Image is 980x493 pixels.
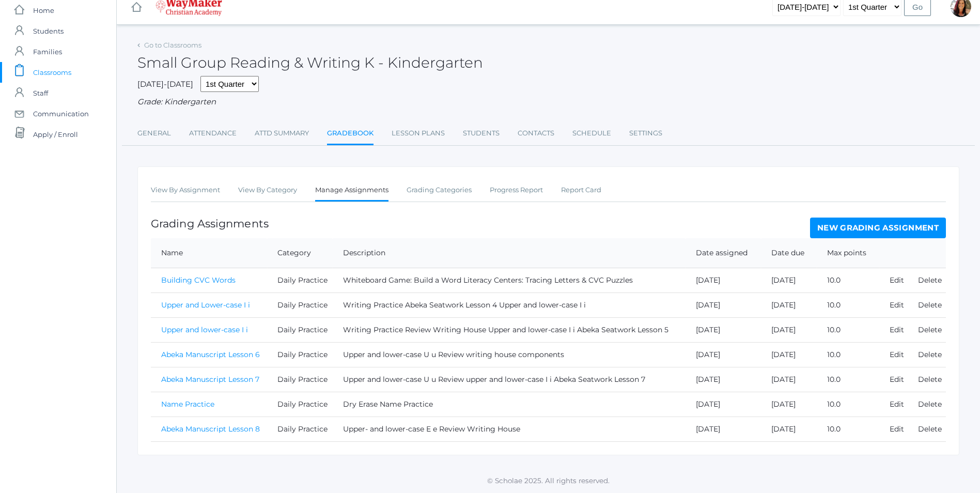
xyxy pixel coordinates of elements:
[890,424,904,434] a: Edit
[817,268,879,293] td: 10.0
[137,123,171,144] a: General
[890,325,904,334] a: Edit
[918,375,942,384] a: Delete
[686,268,761,293] td: [DATE]
[686,293,761,318] td: [DATE]
[161,424,260,434] a: Abeka Manuscript Lesson 8
[161,399,214,409] a: Name Practice
[333,392,685,417] td: Dry Erase Name Practice
[761,417,817,442] td: [DATE]
[151,218,269,229] h1: Grading Assignments
[189,123,237,144] a: Attendance
[33,62,71,83] span: Classrooms
[333,417,685,442] td: Upper- and lower-case E e Review Writing House
[817,392,879,417] td: 10.0
[490,180,543,201] a: Progress Report
[686,367,761,392] td: [DATE]
[333,238,685,268] th: Description
[33,21,64,41] span: Students
[629,123,662,144] a: Settings
[761,238,817,268] th: Date due
[161,375,259,384] a: Abeka Manuscript Lesson 7
[137,79,193,89] span: [DATE]-[DATE]
[686,343,761,367] td: [DATE]
[315,180,388,202] a: Manage Assignments
[144,41,201,49] a: Go to Classrooms
[267,293,333,318] td: Daily Practice
[255,123,309,144] a: Attd Summary
[161,275,236,285] a: Building CVC Words
[333,318,685,343] td: Writing Practice Review Writing House Upper and lower-case I i Abeka Seatwork Lesson 5
[686,238,761,268] th: Date assigned
[267,268,333,293] td: Daily Practice
[817,343,879,367] td: 10.0
[561,180,601,201] a: Report Card
[817,417,879,442] td: 10.0
[890,375,904,384] a: Edit
[267,417,333,442] td: Daily Practice
[918,325,942,334] a: Delete
[333,268,685,293] td: Whiteboard Game: Build a Word Literacy Centers: Tracing Letters & CVC Puzzles
[327,123,374,145] a: Gradebook
[761,367,817,392] td: [DATE]
[33,83,48,103] span: Staff
[572,123,611,144] a: Schedule
[918,275,942,285] a: Delete
[333,343,685,367] td: Upper and lower-case U u Review writing house components
[33,41,62,62] span: Families
[463,123,500,144] a: Students
[137,96,959,108] div: Grade: Kindergarten
[151,238,267,268] th: Name
[407,180,472,201] a: Grading Categories
[817,367,879,392] td: 10.0
[161,325,248,334] a: Upper and lower-case I i
[817,318,879,343] td: 10.0
[918,399,942,409] a: Delete
[761,318,817,343] td: [DATE]
[33,124,78,145] span: Apply / Enroll
[267,318,333,343] td: Daily Practice
[761,268,817,293] td: [DATE]
[817,238,879,268] th: Max points
[267,367,333,392] td: Daily Practice
[890,275,904,285] a: Edit
[117,475,980,486] p: © Scholae 2025. All rights reserved.
[151,180,220,201] a: View By Assignment
[810,218,946,238] a: New Grading Assignment
[333,367,685,392] td: Upper and lower-case U u Review upper and lower-case I i Abeka Seatwork Lesson 7
[33,103,89,124] span: Communication
[333,293,685,318] td: Writing Practice Abeka Seatwork Lesson 4 Upper and lower-case I i
[918,350,942,359] a: Delete
[392,123,445,144] a: Lesson Plans
[686,318,761,343] td: [DATE]
[161,350,260,359] a: Abeka Manuscript Lesson 6
[890,399,904,409] a: Edit
[267,238,333,268] th: Category
[761,343,817,367] td: [DATE]
[890,300,904,310] a: Edit
[686,392,761,417] td: [DATE]
[267,343,333,367] td: Daily Practice
[761,293,817,318] td: [DATE]
[686,417,761,442] td: [DATE]
[817,293,879,318] td: 10.0
[161,300,250,310] a: Upper and Lower-case I i
[918,300,942,310] a: Delete
[267,392,333,417] td: Daily Practice
[238,180,297,201] a: View By Category
[890,350,904,359] a: Edit
[918,424,942,434] a: Delete
[518,123,554,144] a: Contacts
[137,55,483,71] h2: Small Group Reading & Writing K - Kindergarten
[761,392,817,417] td: [DATE]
